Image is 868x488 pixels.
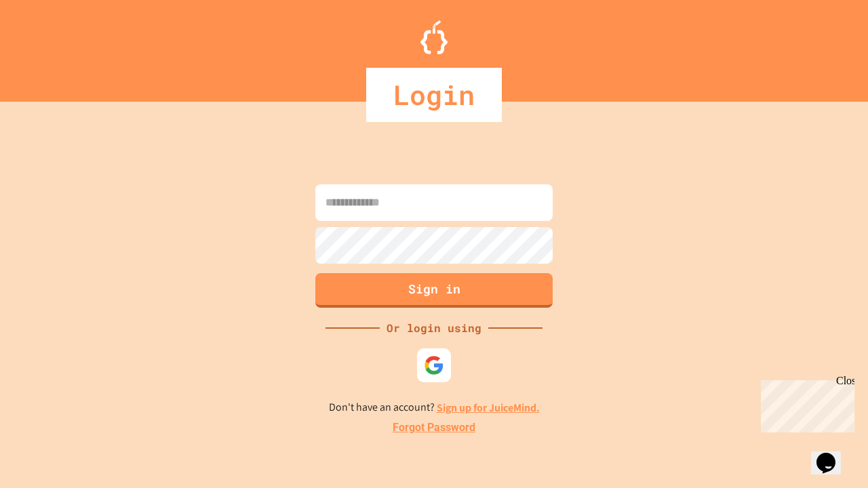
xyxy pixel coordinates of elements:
iframe: chat widget [755,375,854,432]
img: google-icon.svg [424,355,444,375]
div: Or login using [380,320,488,336]
a: Sign up for JuiceMind. [437,401,540,415]
div: Login [366,68,502,122]
a: Forgot Password [393,420,475,436]
div: Chat with us now!Close [5,5,94,86]
img: Logo.svg [420,20,448,54]
button: Sign in [315,273,553,308]
p: Don't have an account? [329,399,540,416]
iframe: chat widget [811,434,854,474]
